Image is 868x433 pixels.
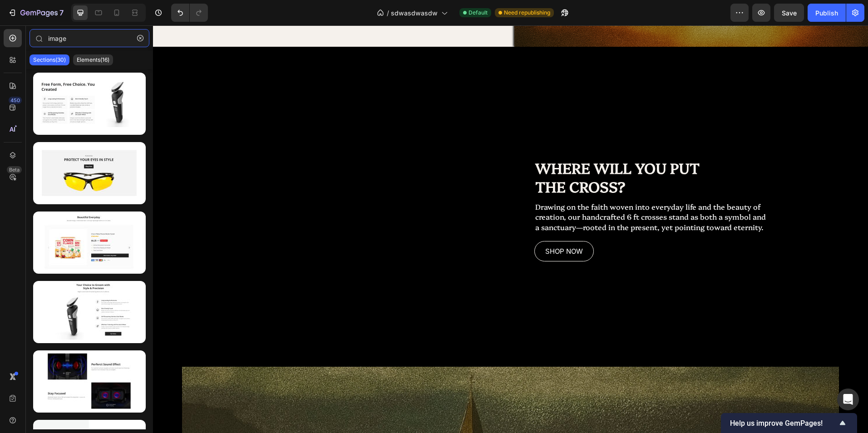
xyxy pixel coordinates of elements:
div: 450 [9,97,22,104]
button: <p>&nbsp; &nbsp;SHOP NOW &nbsp;&nbsp;</p> [381,216,441,236]
iframe: Design area [153,25,868,433]
span: / [387,8,389,18]
div: Open Intercom Messenger [837,389,859,410]
button: Show survey - Help us improve GemPages! [730,418,848,428]
button: 7 [4,4,68,22]
span: sdwasdwasdw [391,8,438,18]
input: Search Sections & Elements [30,29,149,47]
p: 7 [59,7,64,18]
div: Beta [7,166,22,173]
p: Sections(30) [33,56,66,64]
span: Need republishing [504,9,550,17]
p: Elements(16) [77,56,109,64]
p: SHOP NOW [392,221,430,231]
h2: WHERE WILL YOU PUT THE CROSS? [381,132,579,172]
span: Save [782,9,797,17]
p: Drawing on the faith woven into everyday life and the beauty of creation, our handcrafted 6 ft cr... [382,176,615,207]
span: Default [469,9,488,17]
button: Save [774,4,804,22]
button: Publish [808,4,846,22]
div: Undo/Redo [171,4,208,22]
span: Help us improve GemPages! [730,419,837,428]
div: Publish [815,8,838,18]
